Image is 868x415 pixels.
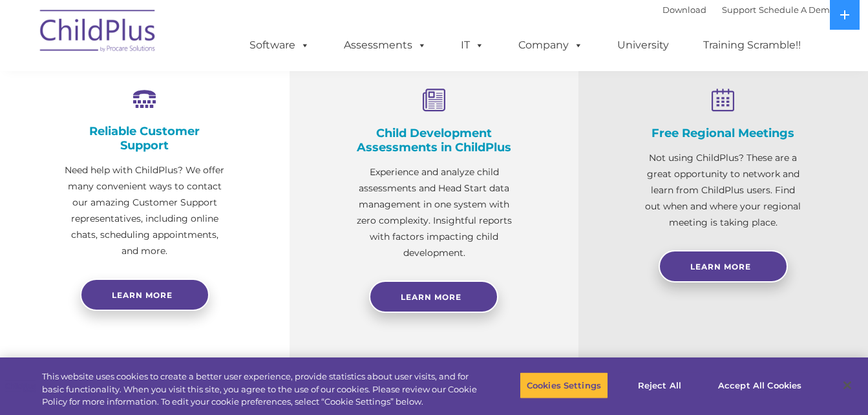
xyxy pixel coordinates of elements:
[448,32,497,58] a: IT
[604,32,682,58] a: University
[354,164,514,261] p: Experience and analyze child assessments and Head Start data management in one system with zero c...
[401,292,461,302] span: Learn More
[711,372,809,399] button: Accept All Cookies
[690,32,814,58] a: Training Scramble!!
[505,32,596,58] a: Company
[42,370,478,409] div: This website uses cookies to create a better user experience, provide statistics about user visit...
[369,281,498,313] a: Learn More
[643,150,803,231] p: Not using ChildPlus? These are a great opportunity to network and learn from ChildPlus users. Fin...
[520,372,608,399] button: Cookies Settings
[662,5,706,15] a: Download
[180,138,235,148] span: Phone number
[331,32,439,58] a: Assessments
[759,5,835,15] a: Schedule A Demo
[34,1,163,65] img: ChildPlus by Procare Solutions
[833,371,862,399] button: Close
[690,262,751,271] span: Learn More
[65,162,225,259] p: Need help with ChildPlus? We offer many convenient ways to contact our amazing Customer Support r...
[662,5,835,15] font: |
[65,124,225,153] h4: Reliable Customer Support
[354,126,514,154] h4: Child Development Assessments in ChildPlus
[659,250,788,282] a: Learn More
[112,290,173,300] span: Learn more
[80,279,209,311] a: Learn more
[619,372,700,399] button: Reject All
[643,126,803,140] h4: Free Regional Meetings
[237,32,323,58] a: Software
[722,5,756,15] a: Support
[180,85,219,95] span: Last name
